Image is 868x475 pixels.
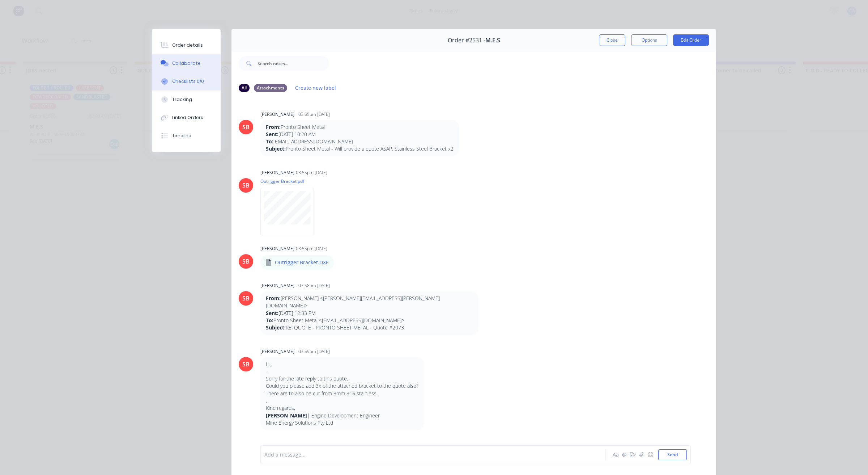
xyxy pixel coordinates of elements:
div: [PERSON_NAME] [260,282,294,289]
div: SB [242,181,250,190]
span: Order #2531 - [448,37,485,44]
p: Kind regards, [266,404,418,412]
p: | Engine Development Engineer Mine Energy Solutions Pty Ltd [266,412,418,427]
div: - 03:55pm [DATE] [296,111,330,118]
strong: [PERSON_NAME] [266,412,307,419]
button: Close [599,34,625,46]
strong: From: [266,123,281,130]
strong: To: [266,317,273,324]
span: M.E.S [485,37,500,44]
div: 03:55pm [DATE] [296,169,327,176]
div: Checklists 0/0 [172,78,204,85]
strong: Subject: [266,145,286,152]
div: SB [242,294,250,303]
p: There are to also be cut from 3mm 316 stainless. [266,390,418,397]
p: . [266,368,418,375]
button: Edit Order [673,34,709,46]
div: 03:55pm [DATE] [296,245,327,252]
strong: To: [266,138,273,145]
div: SB [242,257,250,266]
strong: Sent: [266,131,278,138]
strong: Sent: [266,310,278,316]
button: Options [631,34,667,46]
div: Collaborate [172,60,201,67]
input: Search notes... [258,56,329,71]
p: Sorry for the late reply to this quote. [266,375,418,382]
p: Could you please add 3x of the attached bracket to the quote also? [266,382,418,390]
div: [PERSON_NAME] [260,348,294,355]
button: Create new label [292,83,340,93]
div: All [239,84,250,92]
div: SB [242,123,250,131]
strong: Subject: [266,324,286,331]
div: Linked Orders [172,114,203,121]
div: - 03:58pm [DATE] [296,282,330,289]
button: @ [620,450,629,459]
button: Order details [152,36,221,54]
button: Tracking [152,91,221,109]
div: - 03:59pm [DATE] [296,348,330,355]
div: Timeline [172,133,191,139]
p: Outrigger Bracket.pdf [260,178,321,184]
div: [PERSON_NAME] [260,169,294,176]
div: [PERSON_NAME] [260,245,294,252]
strong: From: [266,295,281,302]
div: Tracking [172,96,192,103]
p: . [266,397,418,404]
p: Hi, [266,361,418,368]
div: SB [242,360,250,369]
button: ☺ [646,450,655,459]
button: Collaborate [152,54,221,72]
div: [PERSON_NAME] [260,111,294,118]
div: Attachments [254,84,287,92]
p: Pronto Sheet Metal [DATE] 10:20 AM [EMAIL_ADDRESS][DOMAIN_NAME] Pronto Sheet Metal - Will provide... [266,123,454,153]
button: Aa [611,450,620,459]
p: [PERSON_NAME] <[PERSON_NAME][EMAIL_ADDRESS][PERSON_NAME][DOMAIN_NAME]> [DATE] 12:33 PM Pronto She... [266,295,473,331]
button: Checklists 0/0 [152,72,221,91]
button: Timeline [152,127,221,145]
p: Outrigger Bracket.DXF [275,259,328,266]
button: Send [658,449,687,460]
button: Linked Orders [152,109,221,127]
div: Order details [172,42,203,49]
